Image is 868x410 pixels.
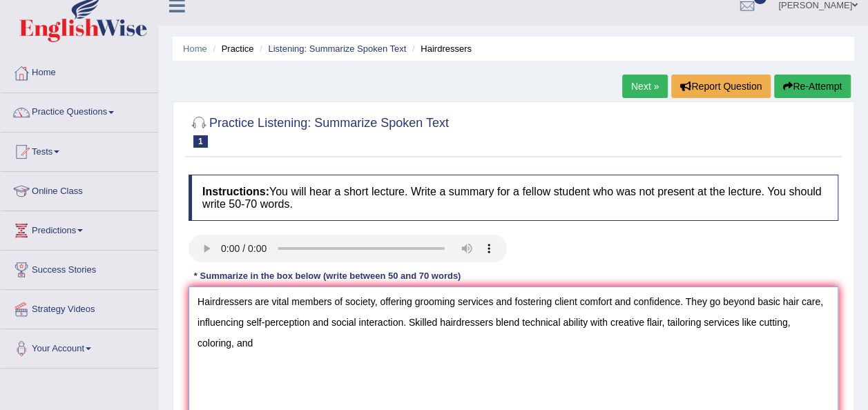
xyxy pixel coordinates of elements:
a: Home [183,43,207,54]
li: Hairdressers [409,42,472,55]
h2: Practice Listening: Summarize Spoken Text [189,113,449,148]
a: Your Account [1,329,158,364]
button: Report Question [671,75,771,98]
div: * Summarize in the box below (write between 50 and 70 words) [189,269,466,282]
a: Next » [622,75,668,98]
a: Strategy Videos [1,290,158,324]
span: 1 [193,135,208,148]
button: Re-Attempt [774,75,851,98]
a: Home [1,54,158,88]
a: Success Stories [1,251,158,285]
a: Listening: Summarize Spoken Text [268,43,406,54]
a: Predictions [1,211,158,246]
a: Practice Questions [1,93,158,128]
a: Tests [1,133,158,167]
h4: You will hear a short lecture. Write a summary for a fellow student who was not present at the le... [189,175,838,221]
a: Online Class [1,172,158,206]
b: Instructions: [202,186,269,197]
li: Practice [209,42,253,55]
